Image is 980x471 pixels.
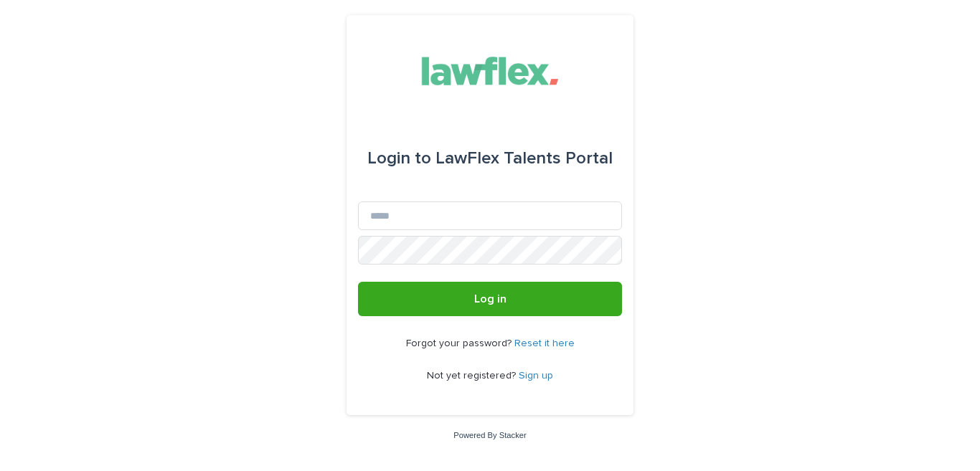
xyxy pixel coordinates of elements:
img: Gnvw4qrBSHOAfo8VMhG6 [410,49,571,92]
a: Reset it here [514,338,575,348]
span: Not yet registered? [427,371,519,381]
button: Log in [358,282,622,316]
span: Log in [474,293,507,305]
a: Sign up [519,371,553,381]
span: Login to [367,150,431,167]
span: Forgot your password? [406,338,514,348]
div: LawFlex Talents Portal [367,138,613,179]
a: Powered By Stacker [453,431,526,439]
